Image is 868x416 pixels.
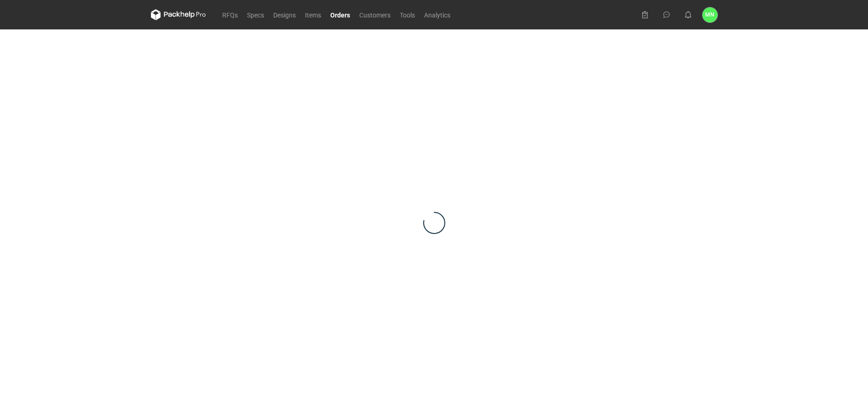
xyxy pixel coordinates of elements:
div: Małgorzata Nowotna [702,7,718,23]
svg: Packhelp Pro [151,9,206,20]
a: Customers [355,9,395,20]
a: Orders [326,9,355,20]
a: Specs [242,9,269,20]
a: Designs [269,9,300,20]
button: MN [702,7,718,23]
a: Tools [395,9,420,20]
a: Analytics [420,9,455,20]
a: RFQs [218,9,242,20]
a: Items [300,9,326,20]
